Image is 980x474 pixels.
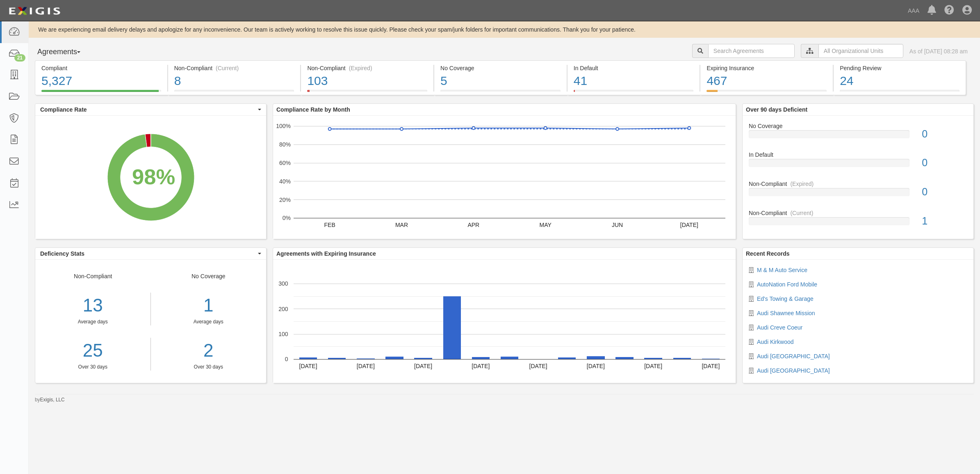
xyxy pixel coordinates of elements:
[612,222,623,228] text: JUN
[749,151,967,180] a: In Default0
[157,364,260,371] div: Over 30 days
[14,54,25,62] div: 21
[916,156,973,170] div: 0
[440,64,561,72] div: No Coverage
[840,72,959,90] div: 24
[743,209,973,217] div: Non-Compliant
[35,338,150,364] a: 25
[574,64,694,72] div: In Default
[276,106,350,113] b: Compliance Rate by Month
[307,72,427,90] div: 103
[132,161,175,192] div: 98%
[749,209,967,232] a: Non-Compliant(Current)1
[944,6,954,16] i: Help Center - Complianz
[834,90,966,96] a: Pending Review24
[916,214,973,229] div: 1
[35,318,150,325] div: Average days
[35,90,167,96] a: Compliant5,327
[279,196,291,203] text: 20%
[157,338,260,364] a: 2
[174,64,294,72] div: Non-Compliant (Current)
[35,396,65,403] small: by
[278,280,288,287] text: 300
[707,72,827,90] div: 467
[35,248,266,259] button: Deficiency Stats
[757,295,814,302] a: Ed's Towing & Garage
[757,367,830,374] a: Audi [GEOGRAPHIC_DATA]
[41,64,161,72] div: Compliant
[757,281,817,288] a: AutoNation Ford Mobile
[574,72,694,90] div: 41
[746,106,807,113] b: Over 90 days Deficient
[395,222,408,228] text: MAR
[540,222,552,228] text: MAY
[40,397,65,403] a: Exigis, LLC
[279,141,291,148] text: 80%
[746,250,790,257] b: Recent Records
[749,122,967,151] a: No Coverage0
[307,64,427,72] div: Non-Compliant (Expired)
[285,356,288,362] text: 0
[916,127,973,142] div: 0
[278,305,288,312] text: 200
[40,105,256,114] span: Compliance Rate
[299,363,317,369] text: [DATE]
[702,363,720,369] text: [DATE]
[757,339,794,345] a: Audi Kirkwood
[708,44,795,58] input: Search Agreements
[35,272,151,371] div: Non-Compliant
[29,25,980,34] div: We are experiencing email delivery delays and apologize for any inconvenience. Our team is active...
[587,363,605,369] text: [DATE]
[790,209,813,217] div: (Current)
[757,324,802,331] a: Audi Creve Coeur
[157,293,260,318] div: 1
[41,72,161,90] div: 5,327
[279,178,291,185] text: 40%
[357,363,375,369] text: [DATE]
[680,222,698,228] text: [DATE]
[529,363,547,369] text: [DATE]
[757,267,807,273] a: M & M Auto Service
[35,116,266,239] svg: A chart.
[743,151,973,159] div: In Default
[273,260,736,383] svg: A chart.
[6,4,63,18] img: logo-5460c22ac91f19d4615b14bd174203de0afe785f0fc80cf4dbbc73dc1793850b.png
[472,363,490,369] text: [DATE]
[278,331,288,337] text: 100
[276,250,376,257] b: Agreements with Expiring Insurance
[276,123,291,129] text: 100%
[818,44,903,58] input: All Organizational Units
[440,72,561,90] div: 5
[909,47,968,55] div: As of [DATE] 08:28 am
[40,250,256,258] span: Deficiency Stats
[349,64,372,72] div: (Expired)
[157,318,260,325] div: Average days
[790,180,814,188] div: (Expired)
[273,116,736,239] svg: A chart.
[216,64,239,72] div: (Current)
[757,353,830,360] a: Audi [GEOGRAPHIC_DATA]
[840,64,959,72] div: Pending Review
[35,44,96,60] button: Agreements
[279,160,291,166] text: 60%
[283,215,291,221] text: 0%
[434,90,567,96] a: No Coverage5
[644,363,662,369] text: [DATE]
[743,122,973,130] div: No Coverage
[168,90,301,96] a: Non-Compliant(Current)8
[700,90,833,96] a: Expiring Insurance467
[35,364,150,371] div: Over 30 days
[749,180,967,209] a: Non-Compliant(Expired)0
[757,310,815,316] a: Audi Shawnee Mission
[904,2,923,19] a: AAA
[35,293,150,318] div: 13
[916,185,973,199] div: 0
[707,64,827,72] div: Expiring Insurance
[151,272,267,371] div: No Coverage
[324,222,335,228] text: FEB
